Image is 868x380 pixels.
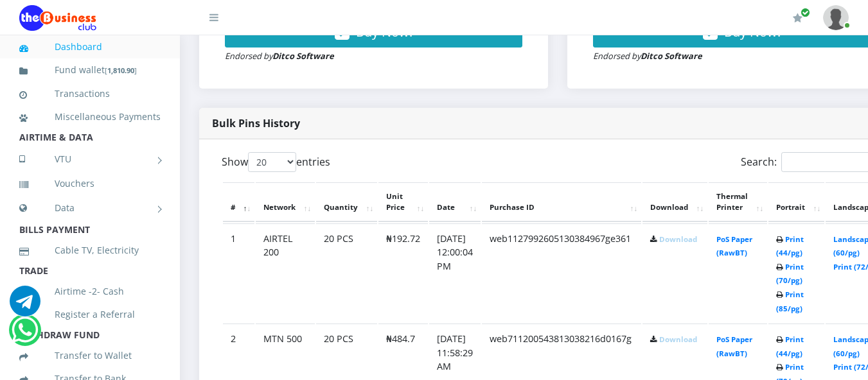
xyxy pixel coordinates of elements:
[378,223,428,323] td: ₦192.72
[12,324,38,345] a: Chat for support
[378,182,428,222] th: Unit Price: activate to sort column ascending
[19,300,161,329] a: Register a Referral
[709,182,767,222] th: Thermal Printer: activate to sort column ascending
[659,334,697,344] a: Download
[776,334,804,358] a: Print (44/pg)
[19,5,96,31] img: Logo
[356,23,412,40] span: Buy Now!
[19,102,161,132] a: Miscellaneous Payments
[10,295,40,316] a: Chat for support
[482,223,641,323] td: web1127992605130384967ge361
[19,341,161,370] a: Transfer to Wallet
[823,5,849,30] img: User
[248,152,296,172] select: Showentries
[256,223,315,323] td: AIRTEL 200
[316,223,377,323] td: 20 PCS
[429,223,481,323] td: [DATE] 12:00:04 PM
[225,50,334,62] small: Endorsed by
[272,50,334,62] strong: Ditco Software
[105,65,137,75] small: [ ]
[19,79,161,108] a: Transactions
[776,234,804,258] a: Print (44/pg)
[19,169,161,198] a: Vouchers
[19,277,161,306] a: Airtime -2- Cash
[107,65,134,75] b: 1,810.90
[716,334,752,358] a: PoS Paper (RawBT)
[316,182,377,222] th: Quantity: activate to sort column ascending
[223,182,254,222] th: #: activate to sort column descending
[222,152,330,172] label: Show entries
[429,182,481,222] th: Date: activate to sort column ascending
[659,234,697,244] a: Download
[19,192,161,224] a: Data
[19,236,161,265] a: Cable TV, Electricity
[776,289,804,313] a: Print (85/pg)
[716,234,752,258] a: PoS Paper (RawBT)
[801,8,810,17] span: Renew/Upgrade Subscription
[776,262,804,286] a: Print (70/pg)
[212,116,300,130] strong: Bulk Pins History
[642,182,707,222] th: Download: activate to sort column ascending
[19,143,161,175] a: VTU
[19,32,161,62] a: Dashboard
[19,55,161,85] a: Fund wallet[1,810.90]
[593,50,702,62] small: Endorsed by
[256,182,315,222] th: Network: activate to sort column ascending
[768,182,824,222] th: Portrait: activate to sort column ascending
[641,50,702,62] strong: Ditco Software
[482,182,641,222] th: Purchase ID: activate to sort column ascending
[793,13,802,23] i: Renew/Upgrade Subscription
[223,223,254,323] td: 1
[724,23,781,40] span: Buy Now!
